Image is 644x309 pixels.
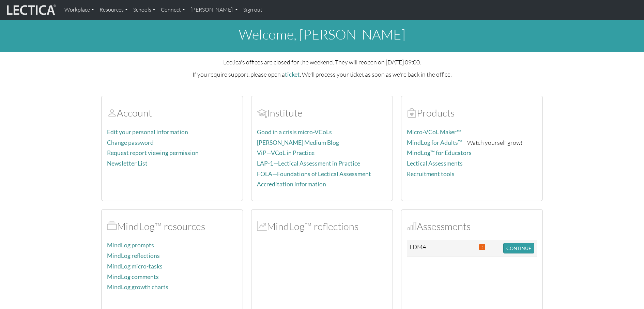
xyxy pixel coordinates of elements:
[5,3,56,16] img: lecticalive
[257,220,267,232] span: MindLog
[107,263,163,270] a: MindLog micro-tasks
[257,149,315,156] a: ViP—VCoL in Practice
[407,220,537,232] h2: Assessments
[101,57,543,67] p: Lectica's offices are closed for the weekend. They will reopen on [DATE] 09:00.
[97,3,131,17] a: Resources
[479,243,485,250] span: This Assessment is due soon, 2025-08-10 17:00
[257,181,326,188] a: Accreditation information
[107,139,154,146] a: Change password
[131,3,158,17] a: Schools
[107,242,154,249] a: MindLog prompts
[107,107,237,119] h2: Account
[158,3,188,17] a: Connect
[407,128,461,136] a: Micro-VCoL Maker™
[107,107,117,119] span: Account
[257,139,339,146] a: [PERSON_NAME] Medium Blog
[257,107,267,119] span: Account
[101,69,543,79] p: If you require support, please open a . We'll process your ticket as soon as we're back in the of...
[407,139,462,146] a: MindLog for Adults™
[107,220,237,232] h2: MindLog™ resources
[241,3,265,17] a: Sign out
[257,128,332,136] a: Good in a crisis micro-VCoLs
[407,107,417,119] span: Products
[257,160,360,167] a: LAP-1—Lectical Assessment in Practice
[107,128,188,136] a: Edit your personal information
[257,170,371,177] a: FOLA—Foundations of Lectical Assessment
[407,240,435,257] td: LDMA
[257,220,387,232] h2: MindLog™ reflections
[107,252,160,259] a: MindLog reflections
[407,220,417,232] span: Assessments
[407,149,472,156] a: MindLog™ for Educators
[62,3,97,17] a: Workplace
[107,220,117,232] span: MindLog™ resources
[503,243,534,253] button: CONTINUE
[188,3,241,17] a: [PERSON_NAME]
[285,71,300,78] a: ticket
[407,107,537,119] h2: Products
[257,107,387,119] h2: Institute
[407,160,463,167] a: Lectical Assessments
[107,149,199,156] a: Request report viewing permission
[407,138,537,148] p: —Watch yourself grow!
[107,283,168,291] a: MindLog growth charts
[107,273,159,280] a: MindLog comments
[107,160,148,167] a: Newsletter List
[407,170,455,177] a: Recruitment tools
